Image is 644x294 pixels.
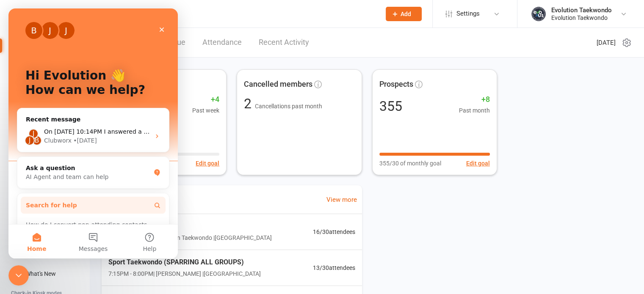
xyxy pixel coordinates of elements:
div: Recent message [17,107,152,115]
span: Settings [456,4,480,23]
button: Search for help [12,188,157,205]
span: Prospects [379,78,413,91]
span: Sport Taekwondo (SPARRING ALL GROUPS) [108,257,261,268]
a: Recent Activity [259,28,309,57]
button: Add [386,7,422,21]
span: 7:15PM - 8:00PM | [PERSON_NAME] | [GEOGRAPHIC_DATA] [108,269,261,278]
div: AI Agent and team can help [17,164,142,173]
div: Close [146,14,161,29]
span: 355/30 of monthly goal [379,159,441,168]
span: [DATE] [597,38,616,48]
div: How do I convert non-attending contacts to members or prospects? [17,212,142,230]
span: 16 / 30 attendees [313,227,355,236]
div: Ask a question [17,155,142,164]
p: Hi Evolution 👋 [17,60,152,74]
div: Profile image for Jia [49,14,66,30]
span: 6:30PM - 7:15PM | Evolution Taekwondo | [GEOGRAPHIC_DATA] [108,233,272,242]
span: Senior Taekwondo [108,221,272,232]
div: B [23,127,33,137]
span: Add [401,11,411,17]
span: Home [19,237,38,243]
span: Messages [70,237,100,243]
img: thumb_image1716958358.png [530,5,547,22]
div: 355 [379,99,402,113]
div: Profile image for Jessica [33,14,50,30]
div: Ask a questionAI Agent and team can help [8,148,161,180]
a: What's New [11,264,89,283]
span: Past month [459,106,490,115]
div: JJBOn [DATE] 10:14PM I answered a CSAT survey and gave you a score of 5. My reason: Excellent hel... [9,112,160,143]
span: On [DATE] 10:14PM I answered a CSAT survey and gave you a score of 5. My reason: Excellent help [36,120,331,126]
div: J [20,120,30,130]
div: • [DATE] [65,128,88,137]
div: Evolution Taekwondo [551,14,612,22]
iframe: Intercom live chat [8,265,29,286]
div: What's New [25,270,56,277]
p: How can we help? [17,74,152,89]
span: +4 [192,93,219,106]
span: Help [134,237,148,243]
a: Attendance [202,28,242,57]
button: Edit goal [466,159,490,168]
span: Search for help [17,192,69,201]
span: 2 [244,96,255,112]
input: Search... [111,8,375,20]
span: Cancellations past month [255,103,322,110]
div: Clubworx [36,128,63,137]
span: +8 [459,93,490,106]
div: Evolution Taekwondo [551,6,612,14]
iframe: Intercom live chat [8,8,178,258]
div: Profile image for Bec [17,14,34,30]
button: Messages [56,216,113,250]
span: Cancelled members [244,78,312,91]
span: 13 / 30 attendees [313,263,355,272]
div: J [16,127,26,137]
button: Edit goal [196,159,219,168]
a: View more [326,195,357,205]
div: How do I convert non-attending contacts to members or prospects? [12,209,157,233]
div: Recent messageJJBOn [DATE] 10:14PM I answered a CSAT survey and gave you a score of 5. My reason:... [8,99,161,144]
button: Help [113,216,169,250]
span: Past week [192,106,219,115]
